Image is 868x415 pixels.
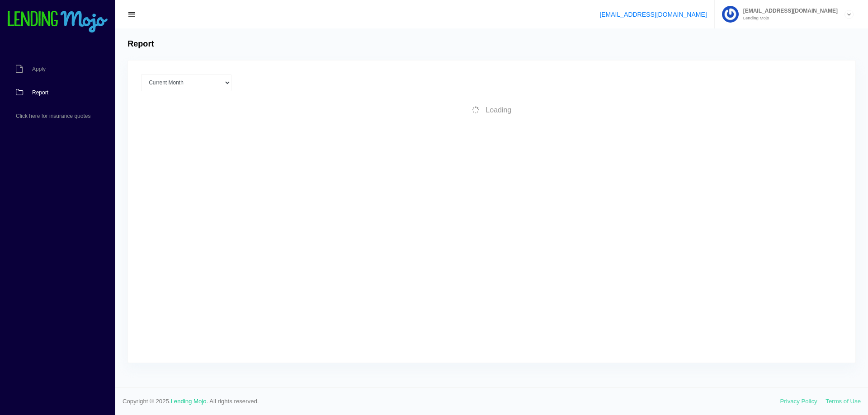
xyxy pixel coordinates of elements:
img: logo-small.png [7,11,108,33]
span: Report [32,90,48,95]
a: Lending Mojo [171,398,207,405]
span: [EMAIL_ADDRESS][DOMAIN_NAME] [739,8,838,14]
a: Terms of Use [826,398,861,405]
span: Apply [32,66,46,72]
span: Click here for insurance quotes [16,113,90,119]
a: [EMAIL_ADDRESS][DOMAIN_NAME] [599,11,707,18]
h4: Report [127,39,154,49]
a: Privacy Policy [780,398,817,405]
span: Loading [486,106,511,114]
span: Copyright © 2025. . All rights reserved. [123,397,780,406]
img: Profile image [722,6,739,23]
small: Lending Mojo [739,16,838,20]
